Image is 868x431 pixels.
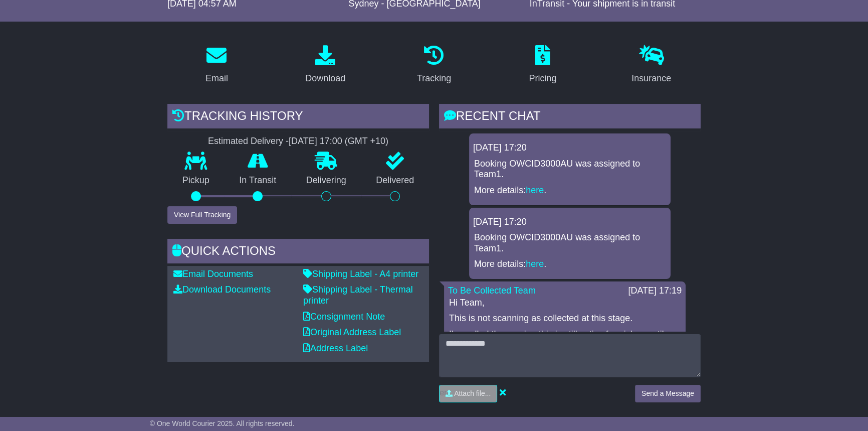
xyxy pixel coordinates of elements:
p: I've called the courier, this is still active for pickup until 05PM [DATE]. [449,329,681,351]
button: View Full Tracking [167,206,237,224]
p: Booking OWCID3000AU was assigned to Team1. [474,232,666,254]
a: Shipping Label - Thermal printer [303,284,413,306]
a: Tracking [410,42,458,89]
span: © One World Courier 2025. All rights reserved. [150,419,295,427]
div: Quick Actions [167,239,429,266]
a: Insurance [625,42,678,89]
p: More details: . [474,259,666,270]
div: Tracking [417,72,451,85]
p: Delivered [361,175,429,186]
a: Consignment Note [303,312,385,322]
div: [DATE] 17:00 (GMT +10) [289,136,388,147]
p: Hi Team, [449,298,681,309]
div: Pricing [529,72,556,85]
p: Pickup [167,175,225,186]
p: Booking OWCID3000AU was assigned to Team1. [474,159,666,180]
div: Estimated Delivery - [167,136,429,147]
a: Pricing [522,42,563,89]
a: Download [299,42,352,89]
div: [DATE] 17:20 [473,217,667,228]
div: Download [305,72,345,85]
a: Shipping Label - A4 printer [303,269,418,279]
a: Original Address Label [303,327,401,337]
a: here [526,259,544,269]
div: RECENT CHAT [439,104,701,131]
a: here [526,185,544,195]
p: In Transit [225,175,292,186]
a: Email [199,42,235,89]
div: [DATE] 17:20 [473,142,667,154]
div: Tracking history [167,104,429,131]
a: To Be Collected Team [448,285,536,296]
p: More details: . [474,185,666,196]
p: Delivering [291,175,361,186]
a: Download Documents [173,284,271,295]
button: Send a Message [635,385,701,402]
a: Address Label [303,343,368,353]
div: [DATE] 17:19 [628,285,682,297]
a: Email Documents [173,269,253,279]
div: Insurance [631,72,671,85]
div: Email [205,72,228,85]
p: This is not scanning as collected at this stage. [449,313,681,324]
